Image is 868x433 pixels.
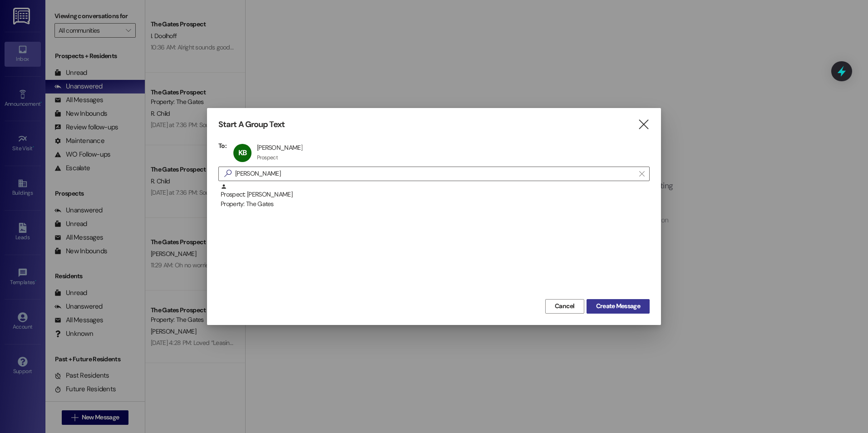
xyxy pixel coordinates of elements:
[257,143,302,152] div: [PERSON_NAME]
[221,169,235,178] i: 
[637,120,650,129] i: 
[218,183,650,206] div: Prospect: [PERSON_NAME]Property: The Gates
[218,119,285,130] h3: Start A Group Text
[635,167,649,181] button: Clear text
[596,301,640,311] span: Create Message
[257,154,278,161] div: Prospect
[639,170,644,177] i: 
[587,299,650,314] button: Create Message
[235,167,635,180] input: Search for any contact or apartment
[218,142,227,150] h3: To:
[545,299,584,314] button: Cancel
[238,148,247,157] span: KB
[221,199,650,209] div: Property: The Gates
[221,183,650,209] div: Prospect: [PERSON_NAME]
[555,301,575,311] span: Cancel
